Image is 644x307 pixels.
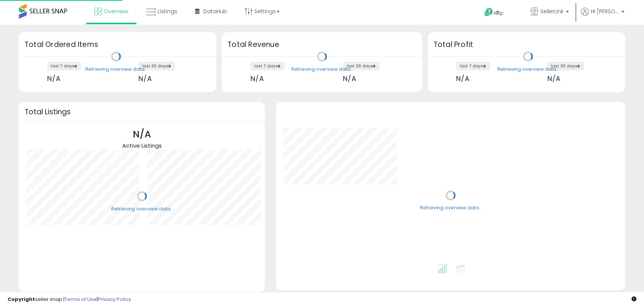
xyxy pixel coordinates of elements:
[85,66,147,73] div: Retrieving overview data..
[111,206,173,212] div: Retrieving overview data..
[497,66,559,73] div: Retrieving overview data..
[203,8,227,15] span: DataHub
[291,66,353,73] div: Retrieving overview data..
[8,296,35,303] strong: Copyright
[591,8,619,15] span: Hi [PERSON_NAME]
[158,8,177,15] span: Listings
[540,8,564,15] span: SellerLink
[420,205,481,212] div: Retrieving overview data..
[478,2,518,25] a: Help
[484,8,493,17] i: Get Help
[104,8,128,15] span: Overview
[8,296,131,303] div: seller snap | |
[581,8,624,25] a: Hi [PERSON_NAME]
[493,10,504,16] span: Help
